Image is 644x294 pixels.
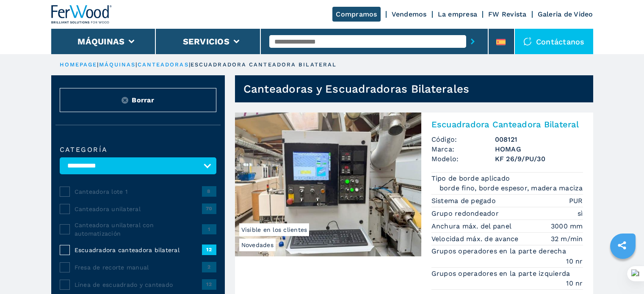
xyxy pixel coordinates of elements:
em: 3000 mm [551,221,583,231]
span: 12 [202,245,216,255]
h1: Canteadoras y Escuadradoras Bilaterales [243,82,470,96]
h3: KF 26/9/PU/30 [495,154,583,164]
em: 10 nr [566,278,583,288]
iframe: Chat [608,256,638,288]
span: Borrar [132,95,154,105]
img: Contáctanos [523,37,532,46]
span: | [135,61,137,68]
p: Grupos operadores en la parte derecha [431,247,569,256]
span: Código: [431,135,495,144]
span: 2 [202,262,216,272]
span: | [97,61,99,68]
a: La empresa [438,10,478,18]
em: 10 nr [566,256,583,266]
a: FW Revista [488,10,527,18]
em: 32 m/min [551,234,583,244]
span: Canteadora unilateral con automatización [75,221,202,238]
span: Escuadradora canteadora bilateral [75,246,202,254]
p: Tipo de borde aplicado [431,174,512,183]
em: PUR [569,196,583,206]
button: submit-button [466,32,479,51]
p: Sistema de pegado [431,196,498,206]
h3: HOMAG [495,144,583,154]
a: Galeria de Video [538,10,593,18]
div: Contáctanos [515,29,593,54]
em: sì [578,209,583,218]
a: HOMEPAGE [60,61,97,68]
a: canteadoras [138,61,189,68]
img: Ferwood [51,5,112,24]
span: Línea de escuadrado y canteado [75,280,202,289]
span: 12 [202,279,216,289]
h2: Escuadradora Canteadora Bilateral [431,119,583,129]
p: Velocidad máx. de avance [431,234,521,244]
span: Marca: [431,144,495,154]
span: 70 [202,203,216,214]
span: | [189,61,191,68]
p: Grupos operadores en la parte izquierda [431,269,572,278]
img: Reset [122,97,128,104]
span: Visible en los clientes [239,223,310,236]
button: Máquinas [77,36,124,47]
button: ResetBorrar [60,88,216,112]
span: Fresa de recorte manual [75,263,202,272]
em: borde fino, borde espesor, madera maciza [439,183,583,193]
span: Modelo: [431,154,495,164]
img: Escuadradora Canteadora Bilateral HOMAG KF 26/9/PU/30 [235,113,421,256]
label: categoría [60,146,216,153]
a: máquinas [99,61,136,68]
h3: 008121 [495,135,583,144]
a: sharethis [611,235,633,256]
a: Vendemos [392,10,427,18]
span: Novedades [239,239,276,251]
button: Servicios [183,36,229,47]
p: escuadradora canteadora bilateral [191,61,337,69]
p: Grupo redondeador [431,209,501,218]
span: 1 [202,224,216,234]
span: 8 [202,186,216,196]
a: Compramos [332,7,380,22]
span: Canteadora lote 1 [75,187,202,196]
span: Canteadora unilateral [75,205,202,213]
p: Anchura máx. del panel [431,222,514,231]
